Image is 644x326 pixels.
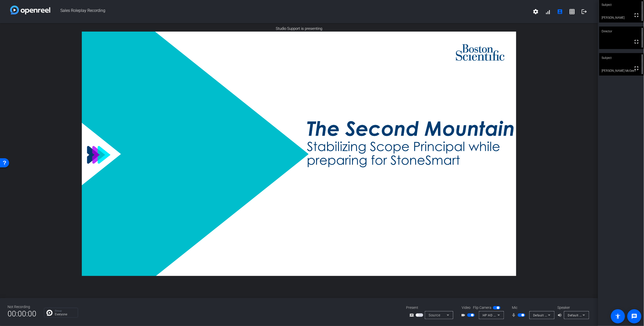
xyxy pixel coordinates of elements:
[634,39,640,45] mat-icon: fullscreen
[429,313,440,317] span: Source
[568,313,623,317] span: Default - Speakers (Realtek(R) Audio)
[599,53,644,63] div: Subject
[410,312,416,318] mat-icon: screen_share_outline
[599,27,644,36] div: Director
[10,6,50,14] img: white-gradient.svg
[634,12,640,18] mat-icon: fullscreen
[512,312,518,318] mat-icon: mic_none
[533,9,539,15] mat-icon: settings
[631,313,637,319] mat-icon: message
[8,304,36,310] div: Not Recording
[50,6,530,18] span: Sales Roleplay Recording
[542,6,554,18] button: signal_cellular_alt
[406,305,457,310] div: Present
[46,310,53,316] img: Chat Icon
[483,313,523,317] span: HP HD Camera (04f2:b6bf)
[558,305,588,310] div: Speaker
[557,9,563,15] mat-icon: account_box
[462,305,470,310] span: Video
[473,305,492,310] span: Flip Camera
[558,312,564,318] mat-icon: volume_up
[55,310,75,312] p: Group
[507,305,558,310] div: Mic
[569,9,575,15] mat-icon: grid_on
[581,9,587,15] mat-icon: logout
[634,65,640,71] mat-icon: fullscreen
[615,313,621,319] mat-icon: accessibility
[8,308,36,320] span: 00:00:00
[55,313,75,316] p: Everyone
[461,312,467,318] mat-icon: videocam_outline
